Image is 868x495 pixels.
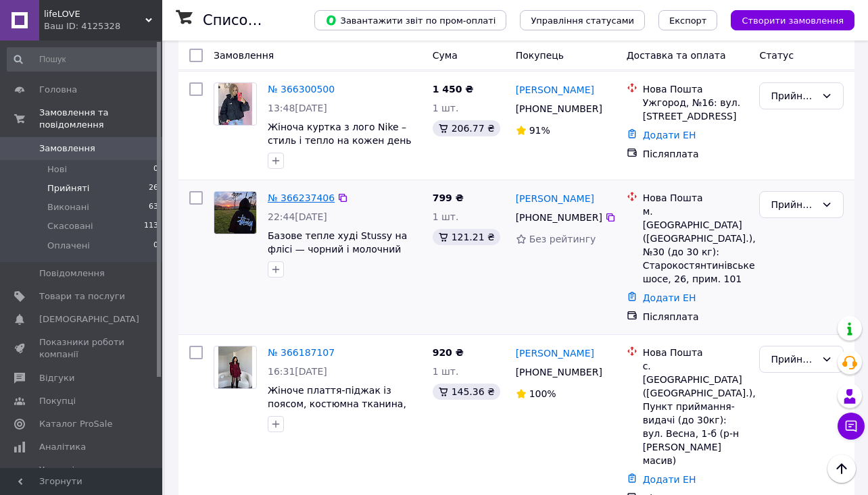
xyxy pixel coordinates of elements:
[39,107,162,131] span: Замовлення та повідомлення
[643,474,696,485] a: Додати ЕН
[433,347,464,358] span: 920 ₴
[516,50,564,61] span: Покупець
[627,50,726,61] span: Доставка та оплата
[268,122,412,159] a: Жіноча куртка з лого Nike – стиль і тепло на кожен день Чорний
[643,310,749,323] div: Післяплата
[39,290,125,303] span: Товари та послуги
[643,346,749,359] div: Нова Пошта
[39,418,112,430] span: Каталог ProSale
[203,12,340,28] h1: Список замовлень
[771,197,816,212] div: Прийнято
[643,359,749,467] div: с. [GEOGRAPHIC_DATA] ([GEOGRAPHIC_DATA].), Пункт приймання-видачі (до 30кг): вул. Весна, 1-б (р-н...
[520,10,645,30] button: Управління статусами
[268,366,327,377] span: 16:31[DATE]
[759,50,794,61] span: Статус
[218,83,252,125] img: Фото товару
[47,163,67,176] span: Нові
[643,96,749,123] div: Ужгород, №16: вул. [STREET_ADDRESS]
[214,82,257,126] a: Фото товару
[433,120,500,136] div: 206.77 ₴
[218,346,252,388] img: Фото товару
[144,220,158,232] span: 113
[268,230,407,268] a: Базове тепле худі Stussy на флісі — чорний і молочний Чорний
[838,413,865,440] button: Чат з покупцем
[39,313,139,325] span: [DEMOGRAPHIC_DATA]
[516,346,594,360] a: [PERSON_NAME]
[531,16,634,26] span: Управління статусами
[39,142,95,155] span: Замовлення
[516,192,594,205] a: [PERSON_NAME]
[643,82,749,96] div: Нова Пошта
[39,84,77,96] span: Головна
[433,366,459,377] span: 1 шт.
[153,163,158,176] span: 0
[44,20,162,32] div: Ваш ID: 4125328
[643,191,749,205] div: Нова Пошта
[153,240,158,252] span: 0
[268,103,327,113] span: 13:48[DATE]
[513,208,605,227] div: [PHONE_NUMBER]
[643,205,749,286] div: м. [GEOGRAPHIC_DATA] ([GEOGRAPHIC_DATA].), №30 (до 30 кг): Старокостянтинівське шосе, 26, прим. 101
[827,454,856,483] button: Наверх
[314,10,506,30] button: Завантажити звіт по пром-оплаті
[39,336,125,361] span: Показники роботи компанії
[433,384,500,400] div: 145.36 ₴
[39,464,125,488] span: Управління сайтом
[149,182,158,194] span: 26
[47,240,90,252] span: Оплачені
[529,234,596,244] span: Без рейтингу
[513,363,605,382] div: [PHONE_NUMBER]
[643,292,696,303] a: Додати ЕН
[731,10,854,30] button: Створити замовлення
[7,47,160,72] input: Пошук
[47,201,89,213] span: Виконані
[47,220,93,232] span: Скасовані
[433,50,458,61] span: Cума
[44,8,145,20] span: lifeLOVE
[516,83,594,97] a: [PERSON_NAME]
[771,88,816,103] div: Прийнято
[39,372,74,384] span: Відгуки
[39,441,86,453] span: Аналітика
[214,192,256,234] img: Фото товару
[39,395,76,407] span: Покупці
[268,211,327,222] span: 22:44[DATE]
[433,103,459,113] span: 1 шт.
[39,267,105,280] span: Повідомлення
[529,388,556,399] span: 100%
[529,125,550,136] span: 91%
[658,10,718,30] button: Експорт
[717,14,854,25] a: Створити замовлення
[433,192,464,203] span: 799 ₴
[643,147,749,161] div: Післяплата
[214,346,257,389] a: Фото товару
[433,229,500,245] div: 121.21 ₴
[214,191,257,234] a: Фото товару
[742,16,844,26] span: Створити замовлення
[268,84,335,95] a: № 366300500
[268,385,410,436] a: Жіноче плаття-піджак із поясом, костюмна тканина, стильне мініплаття, розміри 42-48 Бургунді, 42/44
[433,84,474,95] span: 1 450 ₴
[513,99,605,118] div: [PHONE_NUMBER]
[643,130,696,140] a: Додати ЕН
[47,182,89,194] span: Прийняті
[325,14,496,26] span: Завантажити звіт по пром-оплаті
[268,347,335,358] a: № 366187107
[214,50,274,61] span: Замовлення
[771,352,816,367] div: Прийнято
[433,211,459,222] span: 1 шт.
[268,192,335,203] a: № 366237406
[149,201,158,213] span: 63
[669,16,707,26] span: Експорт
